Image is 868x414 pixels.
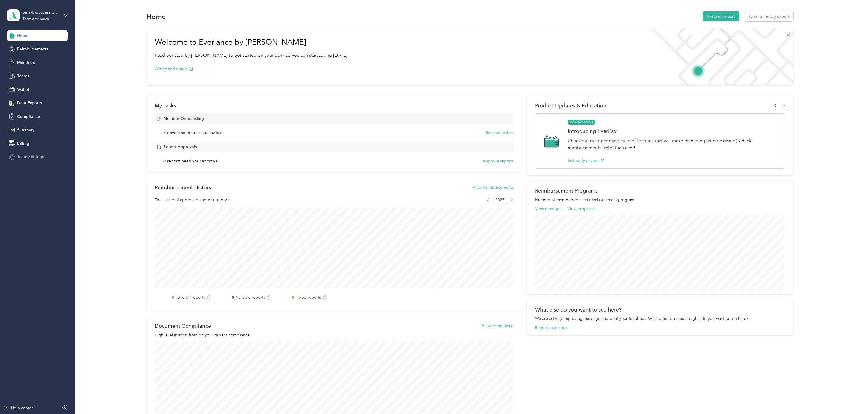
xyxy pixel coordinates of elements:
h2: Document Compliance [155,323,211,329]
span: Reimbursements [17,46,48,52]
span: Wallet [17,87,29,93]
button: Invite members [703,11,739,21]
button: Approve reports [483,158,514,164]
div: My Tasks [155,102,514,109]
span: Teams [17,73,29,79]
label: One-off reports [176,294,205,301]
button: View members [535,206,562,212]
label: Variable reports [236,294,265,301]
img: Welcome to everlance [645,28,793,85]
button: Help center [3,405,33,411]
button: Request a feature [535,325,567,331]
div: What else do you want to see here? [535,307,785,313]
span: Total value of approved and paid reports [155,197,230,203]
button: View programs [567,206,595,212]
h1: Introducing EverPay [568,128,779,134]
span: COMING SOON [568,120,595,125]
button: View Reimbursements [473,184,514,190]
button: Re-send invites [486,130,514,136]
span: 2025 [493,196,507,204]
h2: Reimbursement History [155,184,211,190]
h2: Reimbursement Programs [535,188,785,194]
button: Team summary export [744,11,793,21]
span: Member Onboarding [163,116,204,122]
button: View compliance [482,323,514,329]
p: Number of members in each reimbursement program. [535,197,785,203]
h1: Welcome to Everlance by [PERSON_NAME] [155,38,349,47]
p: High level insights from on your driver’s compliance. [155,332,514,338]
button: Get early access [568,157,604,164]
span: 2 reports need your approval [164,158,218,164]
button: Get started guide [155,66,193,72]
div: We are actively improving this page and want your feedback. What other business insights do you w... [535,316,785,322]
span: Team Settings [17,154,44,160]
div: Team dashboard [23,17,49,21]
span: 4 drivers need to accept invites [164,130,221,136]
span: Billing [17,140,29,146]
p: Check out our upcoming suite of features that will make managing (and receiving) vehicle reimburs... [568,137,779,151]
div: Serv-U-Success Corp [23,9,59,15]
span: Summary [17,127,34,133]
label: Fixed reports [296,294,321,301]
span: Data Exports [17,100,42,106]
iframe: Everlance-gr Chat Button Frame [836,382,868,414]
span: Report Approvals [163,144,197,150]
span: Compliance [17,113,40,120]
span: Members [17,60,35,66]
p: Read our step-by-[PERSON_NAME] to get started on your own, so you can start saving [DATE]. [155,52,349,59]
h1: Home [147,13,166,19]
span: Home [17,33,28,39]
span: Product Updates & Education [535,102,606,109]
